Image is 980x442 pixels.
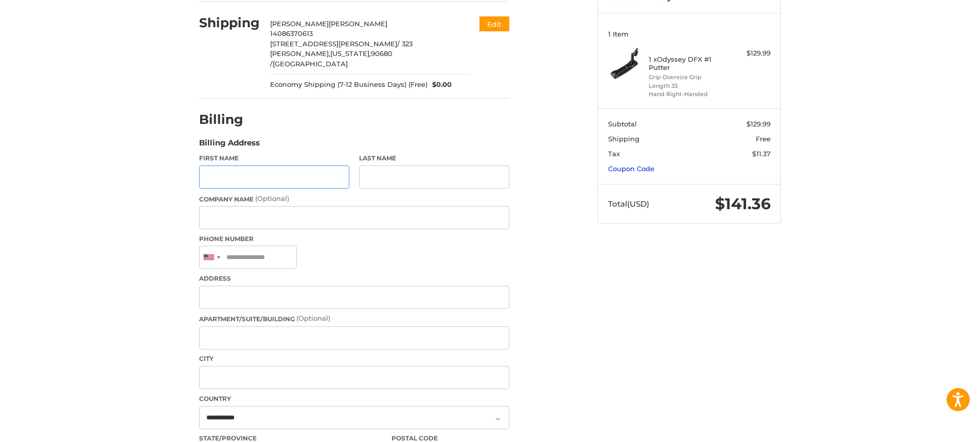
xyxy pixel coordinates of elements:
span: $11.37 [752,150,771,158]
button: Edit [479,16,509,31]
span: [STREET_ADDRESS][PERSON_NAME] [270,40,397,48]
div: $129.99 [730,48,771,59]
h2: Shipping [199,15,260,31]
label: Phone Number [199,234,509,244]
span: Shipping [608,135,639,143]
li: Length 33 [649,82,727,90]
small: (Optional) [296,314,330,322]
span: 90680 / [270,49,393,68]
div: United States: +1 [200,246,223,268]
span: $0.00 [427,80,452,90]
label: Last Name [359,154,509,163]
span: [US_STATE], [330,49,371,58]
label: Address [199,274,509,283]
span: [PERSON_NAME], [270,49,330,58]
span: Economy Shipping (7-12 Business Days) (Free) [270,80,427,90]
iframe: Google Customer Reviews [895,414,980,442]
small: (Optional) [255,194,289,202]
label: Company Name [199,194,509,204]
span: Total (USD) [608,199,649,209]
h3: 1 Item [608,30,771,38]
span: [PERSON_NAME] [329,20,387,28]
span: Tax [608,150,620,158]
label: Country [199,394,509,403]
h4: 1 x Odyssey DFX #1 Putter [649,55,727,72]
legend: Billing Address [199,137,260,154]
span: $141.36 [715,194,771,213]
span: [PERSON_NAME] [270,20,329,28]
li: Hand Right-Handed [649,90,727,99]
span: Subtotal [608,120,637,128]
span: / 323 [397,40,413,48]
a: Coupon Code [608,164,654,173]
span: Free [756,135,771,143]
label: First Name [199,154,349,163]
span: 14086370613 [270,29,313,38]
li: Grip Oversize Grip [649,73,727,82]
span: [GEOGRAPHIC_DATA] [273,60,348,68]
span: $129.99 [746,120,771,128]
label: City [199,354,509,363]
label: Apartment/Suite/Building [199,314,509,324]
h2: Billing [199,112,259,127]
